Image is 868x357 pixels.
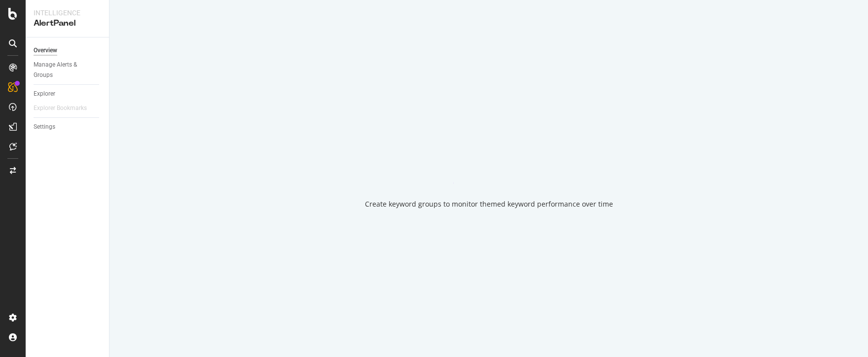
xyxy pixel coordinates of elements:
[34,89,102,99] a: Explorer
[34,122,55,132] div: Settings
[34,103,97,113] a: Explorer Bookmarks
[34,60,102,80] a: Manage Alerts & Groups
[453,148,524,183] div: animation
[34,89,55,99] div: Explorer
[365,199,613,209] div: Create keyword groups to monitor themed keyword performance over time
[34,122,102,132] a: Settings
[34,103,87,113] div: Explorer Bookmarks
[34,45,102,56] a: Overview
[34,8,101,18] div: Intelligence
[34,45,57,56] div: Overview
[34,18,101,29] div: AlertPanel
[34,60,93,80] div: Manage Alerts & Groups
